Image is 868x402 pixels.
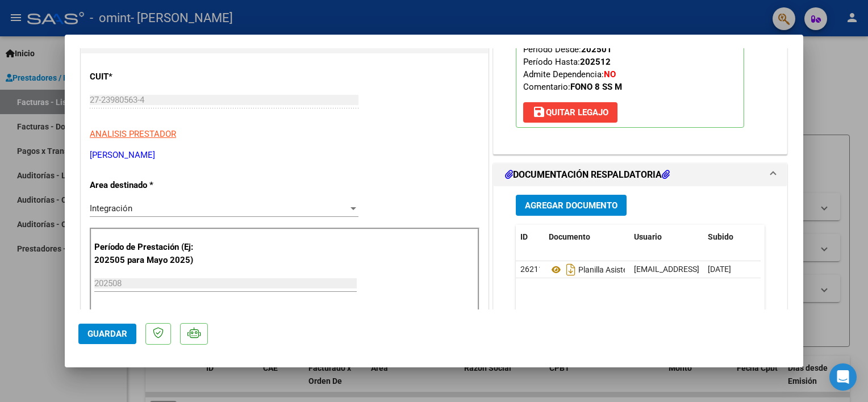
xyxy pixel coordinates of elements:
span: ID [520,232,528,241]
span: Quitar Legajo [532,107,608,118]
button: Guardar [78,324,136,344]
span: ANALISIS PRESTADOR [90,129,176,139]
datatable-header-cell: Documento [544,225,629,249]
i: Descargar documento [564,261,578,279]
span: Guardar [87,329,127,339]
p: CUIT [90,70,207,83]
span: Agregar Documento [525,200,617,211]
mat-expansion-panel-header: DOCUMENTACIÓN RESPALDATORIA [494,164,787,186]
button: Agregar Documento [516,195,627,216]
strong: NO [604,69,616,79]
span: 26211 [520,265,543,274]
span: [EMAIL_ADDRESS][DOMAIN_NAME] - [PERSON_NAME] [634,265,827,274]
p: Area destinado * [90,179,207,192]
span: [DATE] [708,265,731,274]
p: Período de Prestación (Ej: 202505 para Mayo 2025) [94,241,208,266]
span: Planilla Asistencia Agosto 2025 [549,265,689,274]
span: Documento [549,232,590,241]
strong: FONO 8 SS M [570,82,622,92]
mat-icon: save [532,105,546,119]
button: Quitar Legajo [523,102,617,123]
datatable-header-cell: Acción [760,225,817,249]
span: Subido [708,232,733,241]
h1: DOCUMENTACIÓN RESPALDATORIA [505,168,670,182]
span: Usuario [634,232,662,241]
strong: 202501 [581,44,612,55]
p: [PERSON_NAME] [90,149,479,162]
strong: 202512 [580,57,611,67]
datatable-header-cell: Usuario [629,225,703,249]
div: Open Intercom Messenger [829,363,857,391]
span: Comentario: [523,82,622,92]
datatable-header-cell: ID [516,225,544,249]
datatable-header-cell: Subido [703,225,760,249]
span: Integración [90,203,132,213]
